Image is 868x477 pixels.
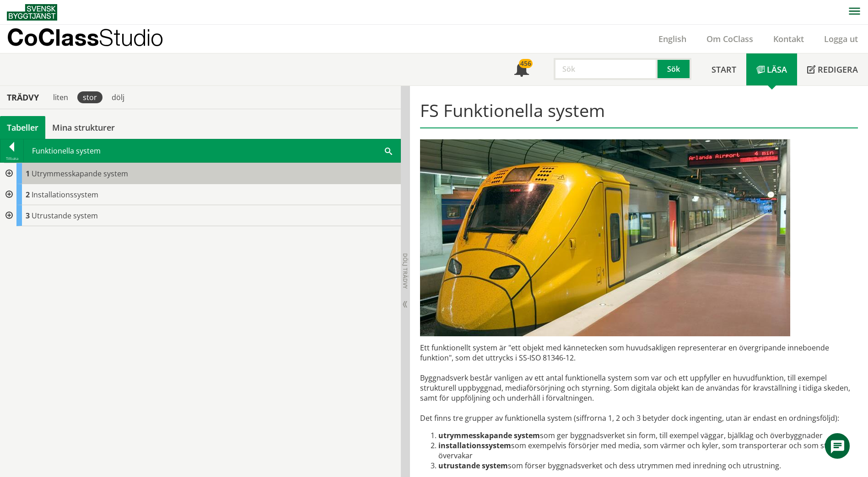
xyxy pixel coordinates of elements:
li: som ger byggnadsverket sin form, till exempel väggar, bjälklag och överbyggnader [438,430,858,440]
span: Installationssystem [32,190,98,200]
input: Sök [554,58,658,80]
div: Trädvy [2,92,44,102]
div: dölj [106,91,130,103]
a: English [648,33,696,44]
span: Utrymmesskapande system [32,169,128,179]
div: 456 [519,59,533,68]
span: Utrustande system [32,211,98,221]
a: CoClassStudio [7,25,183,53]
a: 456 [504,53,539,85]
button: Sök [658,58,691,80]
a: Logga ut [814,33,868,44]
strong: utrustande system [438,461,508,471]
span: Notifikationer [514,63,529,78]
span: Dölj trädvy [401,253,409,289]
a: Mina strukturer [45,116,122,139]
p: CoClass [7,32,163,42]
span: 3 [26,211,30,221]
li: som förser byggnadsverket och dess utrymmen med inredning och utrustning. [438,461,858,471]
span: Sök i tabellen [385,146,392,155]
span: Läsa [767,64,787,75]
a: Start [701,53,746,85]
h1: FS Funktionella system [420,100,858,128]
span: Start [712,64,736,75]
a: Läsa [746,53,797,85]
a: Redigera [797,53,868,85]
span: 2 [26,190,30,200]
li: som exempelvis försörjer med media, som värmer och kyler, som trans­porterar och som styr och öve... [438,440,858,461]
img: Svensk Byggtjänst [7,4,57,21]
div: liten [48,91,74,103]
strong: utrymmesskapande system [438,430,540,440]
span: Studio [99,24,163,51]
a: Kontakt [763,33,814,44]
span: 1 [26,169,30,179]
div: stor [77,91,102,103]
div: Tillbaka [0,155,23,162]
strong: installationssystem [438,440,511,450]
div: Funktionella system [24,139,400,162]
img: arlanda-express-2.jpg [420,139,790,336]
a: Om CoClass [696,33,763,44]
span: Redigera [818,64,858,75]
